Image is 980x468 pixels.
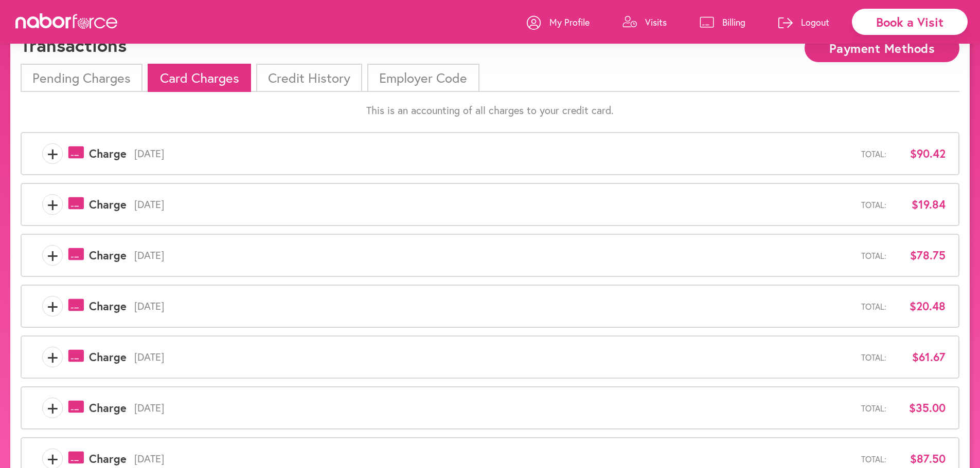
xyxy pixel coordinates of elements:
span: $87.50 [894,452,946,465]
span: + [43,194,62,215]
span: Charge [89,198,127,211]
span: Charge [89,299,127,313]
span: Total: [861,200,886,210]
button: Payment Methods [805,34,959,62]
li: Card Charges [148,64,251,92]
span: $20.48 [894,299,946,313]
p: My Profile [549,16,590,28]
p: Logout [801,16,829,28]
span: Total: [861,149,886,159]
span: [DATE] [127,453,861,465]
span: $19.84 [894,198,946,211]
p: Billing [722,16,745,28]
span: [DATE] [127,300,861,312]
h1: Transactions [21,34,127,56]
li: Credit History [256,64,362,92]
span: $35.00 [894,401,946,415]
span: [DATE] [127,198,861,211]
span: + [43,347,62,367]
li: Employer Code [367,64,479,92]
span: Charge [89,249,127,262]
li: Pending Charges [21,64,142,92]
span: Total: [861,403,886,413]
span: Charge [89,452,127,465]
span: + [43,296,62,316]
a: Logout [778,7,829,38]
span: Total: [861,251,886,260]
a: My Profile [527,7,590,38]
span: [DATE] [127,402,861,414]
span: Charge [89,147,127,160]
p: Visits [645,16,667,28]
span: $90.42 [894,147,946,160]
span: [DATE] [127,351,861,363]
span: + [43,245,62,266]
p: This is an accounting of all charges to your credit card. [21,104,959,117]
span: [DATE] [127,249,861,261]
div: Book a Visit [852,9,968,35]
span: [DATE] [127,147,861,160]
span: Charge [89,350,127,364]
span: Total: [861,302,886,311]
span: Total: [861,352,886,362]
span: $61.67 [894,350,946,364]
span: Charge [89,401,127,415]
a: Payment Methods [805,42,959,52]
span: + [43,143,62,164]
span: + [43,398,62,418]
span: Total: [861,454,886,464]
a: Billing [700,7,745,38]
a: Visits [622,7,667,38]
span: $78.75 [894,249,946,262]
